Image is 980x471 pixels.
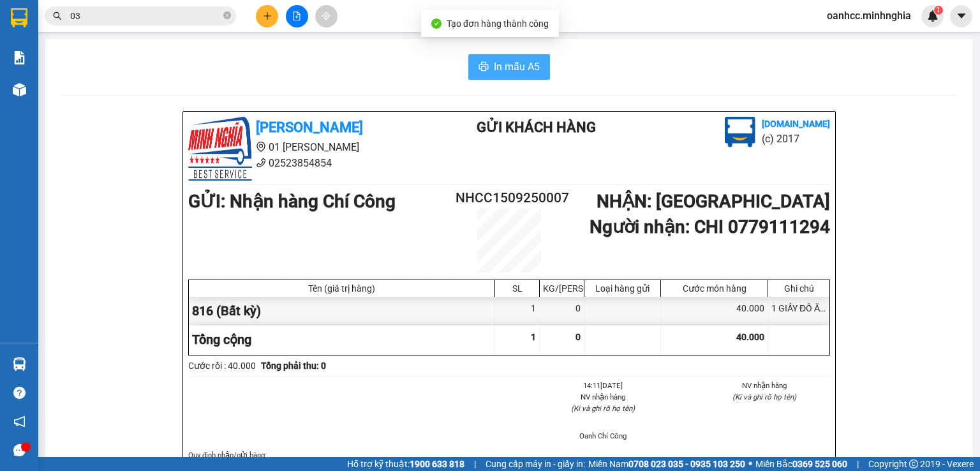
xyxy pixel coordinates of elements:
[927,10,939,22] img: icon-new-feature
[537,391,669,403] li: NV nhận hàng
[188,359,256,373] div: Cước rồi : 40.000
[571,404,635,413] i: (Kí và ghi rõ họ tên)
[588,283,657,294] div: Loại hàng gửi
[909,460,918,468] span: copyright
[755,457,847,471] span: Miền Bắc
[468,54,550,80] button: printerIn mẫu A5
[934,6,943,15] sup: 1
[474,457,476,471] span: |
[477,119,596,135] b: Gửi khách hàng
[13,444,26,456] span: message
[732,392,796,401] i: (Kí và ghi rõ họ tên)
[956,10,967,22] span: caret-down
[762,131,830,147] li: (c) 2017
[495,297,540,325] div: 1
[261,361,326,371] b: Tổng phải thu: 0
[223,10,231,22] span: close-circle
[192,283,491,294] div: Tên (giá trị hàng)
[188,191,396,212] b: GỬI : Nhận hàng Chí Công
[543,283,581,294] div: KG/[PERSON_NAME]
[431,19,442,29] span: check-circle
[494,59,540,75] span: In mẫu A5
[486,457,585,471] span: Cung cấp máy in - giấy in:
[292,11,301,20] span: file-add
[53,11,62,20] span: search
[597,191,830,212] b: NHẬN : [GEOGRAPHIC_DATA]
[188,139,426,155] li: 01 [PERSON_NAME]
[762,119,830,129] b: [DOMAIN_NAME]
[410,459,464,469] strong: 1900 633 818
[188,117,252,181] img: logo.jpg
[537,430,669,442] li: Oanh Chí Công
[531,332,536,342] span: 1
[13,51,26,64] img: solution-icon
[950,5,972,27] button: caret-down
[590,216,830,237] b: Người nhận : CHI 0779111294
[70,9,221,23] input: Tìm tên, số ĐT hoặc mã đơn
[192,332,251,347] span: Tổng cộng
[588,457,745,471] span: Miền Nam
[13,415,26,428] span: notification
[189,297,495,325] div: 816 (Bất kỳ)
[661,297,768,325] div: 40.000
[479,61,489,73] span: printer
[628,459,745,469] strong: 0708 023 035 - 0935 103 250
[347,457,464,471] span: Hỗ trợ kỹ thuật:
[11,8,27,27] img: logo-vxr
[13,83,26,96] img: warehouse-icon
[936,6,940,15] span: 1
[256,158,266,168] span: phone
[575,332,581,342] span: 0
[322,11,330,20] span: aim
[725,117,755,147] img: logo.jpg
[256,5,278,27] button: plus
[13,357,26,371] img: warehouse-icon
[771,283,826,294] div: Ghi chú
[13,387,26,399] span: question-circle
[286,5,308,27] button: file-add
[748,461,752,467] span: ⚪️
[540,297,584,325] div: 0
[664,283,764,294] div: Cước món hàng
[736,332,764,342] span: 40.000
[792,459,847,469] strong: 0369 525 060
[263,11,272,20] span: plus
[857,457,859,471] span: |
[537,380,669,391] li: 14:11[DATE]
[256,119,363,135] b: [PERSON_NAME]
[447,19,549,29] span: Tạo đơn hàng thành công
[223,11,231,19] span: close-circle
[256,142,266,152] span: environment
[315,5,338,27] button: aim
[699,380,831,391] li: NV nhận hàng
[817,8,921,24] span: oanhcc.minhnghia
[498,283,536,294] div: SL
[768,297,829,325] div: 1 GIẤY ĐỒ ĂN
[456,188,563,209] h2: NHCC1509250007
[188,155,426,171] li: 02523854854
